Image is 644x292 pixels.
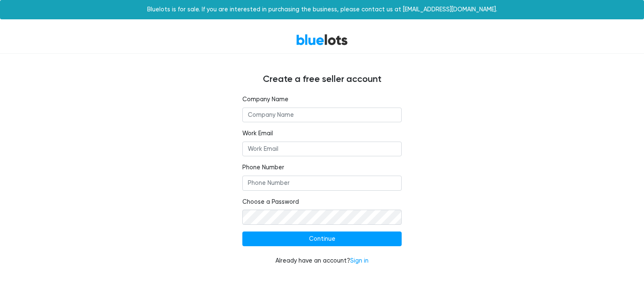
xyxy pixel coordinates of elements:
input: Phone Number [242,176,402,191]
div: Already have an account? [242,256,402,266]
label: Phone Number [242,163,284,172]
label: Company Name [242,95,288,104]
a: Sign in [350,257,369,264]
input: Continue [242,231,402,247]
input: Company Name [242,108,402,123]
label: Choose a Password [242,197,299,207]
label: Work Email [242,129,273,138]
input: Work Email [242,142,402,157]
h4: Create a free seller account [70,74,574,85]
a: BlueLots [296,34,348,46]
